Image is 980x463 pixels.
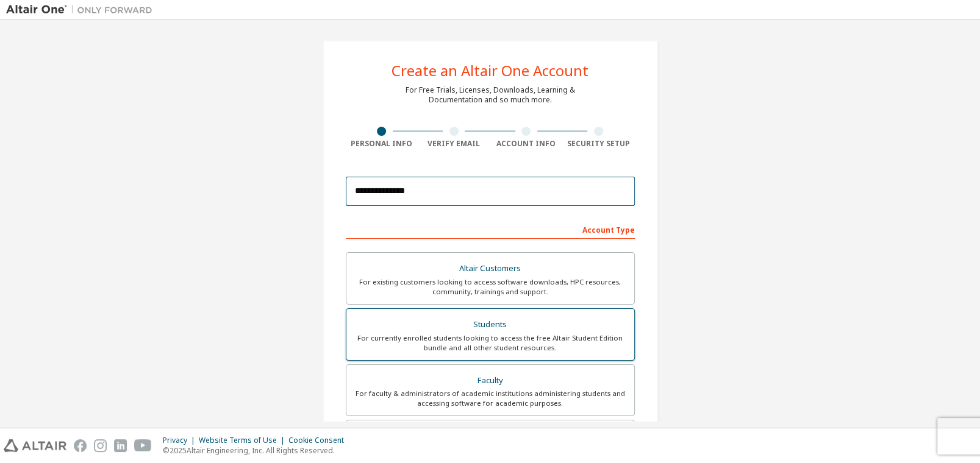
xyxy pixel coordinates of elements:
div: For faculty & administrators of academic institutions administering students and accessing softwa... [354,389,627,408]
div: Verify Email [418,139,490,149]
div: Security Setup [562,139,635,149]
div: Cookie Consent [288,436,351,445]
div: Privacy [163,436,199,445]
img: instagram.svg [94,439,107,452]
img: altair_logo.svg [4,439,66,452]
img: facebook.svg [74,439,87,452]
div: Students [354,316,627,333]
div: Faculty [354,372,627,389]
div: Altair Customers [354,260,627,277]
div: Website Terms of Use [199,436,288,445]
div: For existing customers looking to access software downloads, HPC resources, community, trainings ... [354,277,627,297]
p: © 2025 Altair Engineering, Inc. All Rights Reserved. [163,445,351,456]
div: Create an Altair One Account [392,63,588,78]
div: For Free Trials, Licenses, Downloads, Learning & Documentation and so much more. [406,85,575,105]
div: For currently enrolled students looking to access the free Altair Student Edition bundle and all ... [354,333,627,353]
div: Account Info [490,139,563,149]
div: Account Type [346,219,635,239]
img: youtube.svg [134,439,152,452]
img: Altair One [6,4,159,16]
img: linkedin.svg [114,439,127,452]
div: Personal Info [346,139,418,149]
